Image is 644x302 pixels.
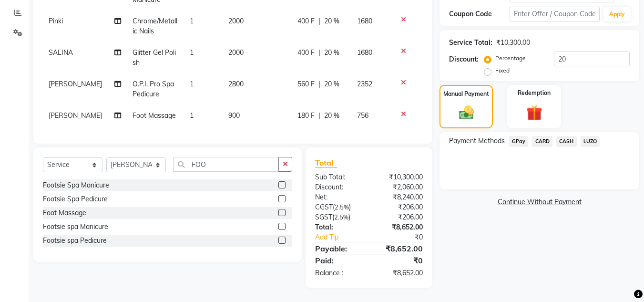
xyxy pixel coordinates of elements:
span: 1680 [357,17,372,25]
span: | [318,79,320,89]
div: ₹10,300.00 [369,172,430,182]
span: 2000 [228,48,244,57]
span: CARD [532,136,552,147]
span: 20 % [324,111,339,121]
div: Paid: [308,255,369,266]
span: O.P.I. Pro Spa Pedicure [133,80,174,98]
div: Coupon Code [449,9,509,19]
div: ₹8,652.00 [369,222,430,232]
div: Service Total: [449,38,492,48]
label: Percentage [495,54,526,62]
span: Glitter Gel Polish [133,48,176,67]
div: ₹8,240.00 [369,192,430,202]
div: Discount: [308,182,369,192]
span: CASH [556,136,577,147]
label: Redemption [518,89,551,97]
span: 20 % [324,79,339,89]
div: Payable: [308,243,369,254]
span: | [318,48,320,58]
span: 2000 [228,17,244,25]
span: GPay [509,136,528,147]
span: 2352 [357,80,372,88]
div: Footsie spa Pedicure [43,236,107,246]
div: Sub Total: [308,172,369,182]
span: 1 [190,17,194,25]
div: Total: [308,222,369,232]
input: Search or Scan [173,157,279,172]
span: 560 F [297,79,315,89]
span: 400 F [297,48,315,58]
div: Footsie Spa Manicure [43,180,109,190]
span: Pinki [49,17,63,25]
a: Continue Without Payment [441,197,637,207]
span: 1 [190,48,194,57]
span: 756 [357,111,368,120]
span: [PERSON_NAME] [49,111,102,120]
span: 180 F [297,111,315,121]
div: ₹8,652.00 [369,243,430,254]
div: ₹206.00 [369,212,430,222]
div: ₹0 [369,255,430,266]
label: Manual Payment [443,90,489,98]
button: Apply [603,7,631,21]
span: Payment Methods [449,136,505,146]
span: 400 F [297,16,315,26]
span: [PERSON_NAME] [49,80,102,88]
div: ₹206.00 [369,202,430,212]
img: _gift.svg [521,103,547,123]
span: Total [315,158,337,168]
span: SALINA [49,48,73,57]
span: | [318,111,320,121]
img: _cash.svg [454,104,479,121]
div: ( ) [308,212,369,222]
div: Net: [308,192,369,202]
div: Footsie Spa Pedicure [43,194,108,204]
a: Add Tip [308,232,379,242]
span: LUZO [581,136,600,147]
span: CGST [315,203,333,211]
span: 20 % [324,16,339,26]
div: ( ) [308,202,369,212]
span: 900 [228,111,240,120]
span: | [318,16,320,26]
label: Fixed [495,66,510,75]
div: Discount: [449,54,479,64]
span: 2.5% [334,213,348,221]
span: 2800 [228,80,244,88]
span: 1680 [357,48,372,57]
div: ₹0 [379,232,430,242]
span: Chrome/Metallic Nails [133,17,177,35]
span: 20 % [324,48,339,58]
span: Foot Massage [133,111,176,120]
input: Enter Offer / Coupon Code [510,7,600,21]
div: Foot Massage [43,208,86,218]
div: ₹2,060.00 [369,182,430,192]
div: Balance : [308,268,369,278]
div: Footsie spa Manicure [43,222,108,232]
span: SGST [315,213,332,221]
span: 1 [190,80,194,88]
span: 2.5% [335,203,349,211]
span: 1 [190,111,194,120]
div: ₹8,652.00 [369,268,430,278]
div: ₹10,300.00 [496,38,530,48]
